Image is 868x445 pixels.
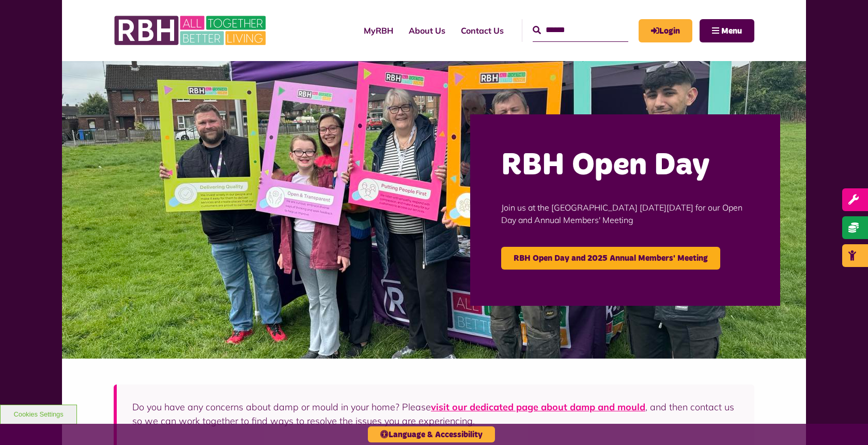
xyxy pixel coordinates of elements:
button: Navigation [700,19,754,42]
img: RBH [114,10,269,51]
p: Join us at the [GEOGRAPHIC_DATA] [DATE][DATE] for our Open Day and Annual Members' Meeting [501,186,749,242]
a: visit our dedicated page about damp and mould [431,401,645,413]
img: Image (22) [62,61,806,359]
p: Do you have any concerns about damp or mould in your home? Please , and then contact us so we can... [132,400,739,428]
a: MyRBH [356,17,401,44]
h2: RBH Open Day [501,145,749,186]
a: RBH Open Day and 2025 Annual Members' Meeting [501,247,720,270]
a: About Us [401,17,453,44]
a: Contact Us [453,17,512,44]
button: Language & Accessibility [368,426,495,442]
a: MyRBH [639,19,692,42]
span: Menu [721,27,742,35]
